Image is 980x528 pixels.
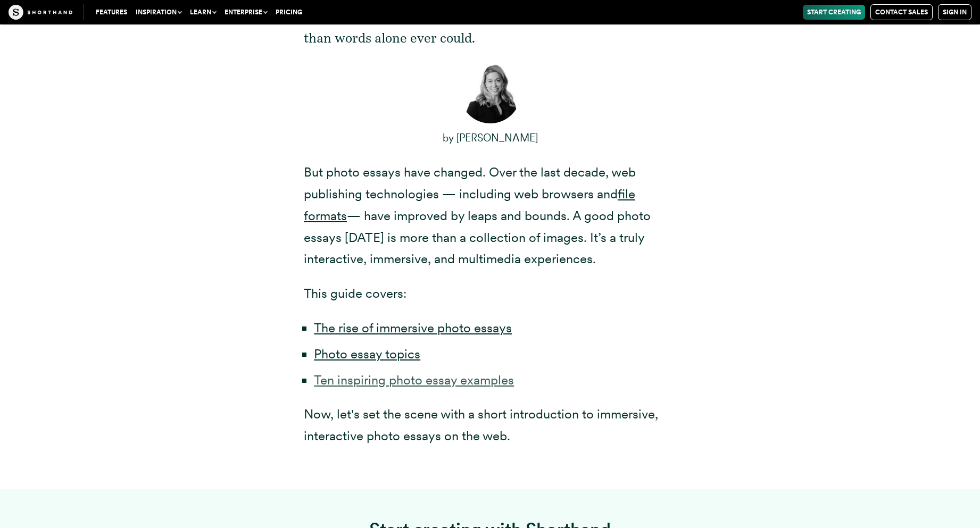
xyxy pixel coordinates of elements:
[186,5,220,20] button: Learn
[220,5,271,20] button: Enterprise
[304,404,676,447] p: Now, let's set the scene with a short introduction to immersive, interactive photo essays on the ...
[803,5,865,20] a: Start Creating
[92,5,131,20] a: Features
[9,5,72,20] img: The Craft
[304,186,635,223] a: file formats
[314,372,514,388] a: Ten inspiring photo essay examples
[304,283,676,305] p: This guide covers:
[304,162,676,270] p: But photo essays have changed. Over the last decade, web publishing technologies — including web ...
[870,4,933,20] a: Contact Sales
[938,4,971,20] a: Sign in
[314,346,420,362] a: Photo essay topics
[304,127,676,149] p: by [PERSON_NAME]
[271,5,306,20] a: Pricing
[131,5,186,20] button: Inspiration
[314,320,512,336] a: The rise of immersive photo essays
